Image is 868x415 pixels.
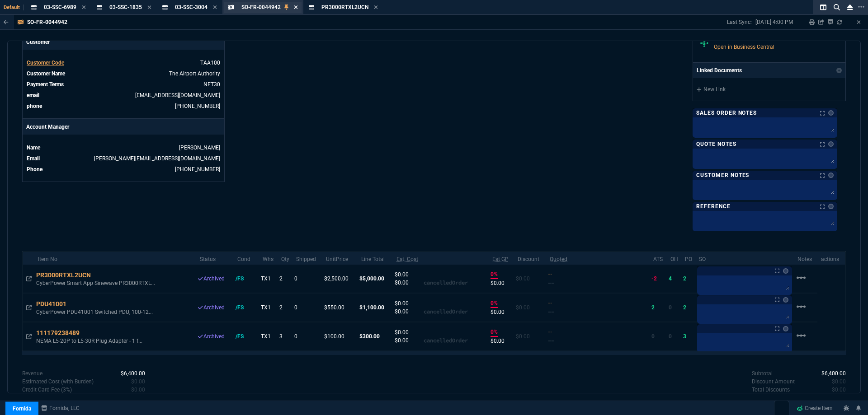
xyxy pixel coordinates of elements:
[22,369,42,378] p: undefined
[516,275,544,283] p: $0.00
[755,19,793,26] p: [DATE] 4:00 PM
[374,4,378,11] nx-icon: Close Tab
[294,4,298,11] nx-icon: Close Tab
[147,4,151,11] nx-icon: Close Tab
[514,252,546,265] th: Discount
[752,369,773,378] p: undefined
[683,333,686,340] span: 3
[321,4,368,10] span: PR3000RTXL2UCN
[278,252,293,265] th: Qty
[26,165,221,174] tr: undefined
[359,275,392,283] p: $5,000.00
[278,265,293,293] td: 2
[358,252,393,265] th: Line Total
[359,303,392,312] p: $1,100.00
[424,336,468,345] p: cancelledOrder
[683,275,686,282] span: 2
[135,92,220,98] a: [EMAIL_ADDRESS][DOMAIN_NAME]
[27,166,42,173] span: Phone
[395,336,424,345] p: $0.00
[175,103,220,109] a: 242 702 7031
[395,270,424,279] p: $0.00
[817,252,845,265] th: actions
[714,43,838,51] p: Open in Business Central
[651,275,657,282] span: -2
[38,404,82,412] a: msbcCompanyName
[27,103,42,109] span: phone
[727,19,755,26] p: Last Sync:
[26,58,221,67] tr: undefined
[669,333,672,340] span: 0
[669,275,672,282] span: 4
[796,272,807,283] mat-icon: Example home icon
[548,337,554,344] span: --
[112,369,145,378] p: spec.value
[292,322,322,351] td: 0
[27,92,39,98] span: email
[491,279,512,287] p: $0.00
[424,279,468,287] p: cancelledOrder
[213,4,217,11] nx-icon: Close Tab
[550,256,567,262] abbr: Quoted Cost and Sourcing Notes. Only applicable on Dash quotes.
[697,85,842,93] a: New Link
[23,265,845,293] tr: CyberPower Smart App Sinewave PR3000RTXL2UCN UPS (rack-mountable / external)
[683,304,686,311] span: 2
[203,81,220,88] span: NET30
[169,70,220,77] a: The Airport Authority
[26,154,221,163] tr: undefined
[278,293,293,322] td: 2
[491,308,512,316] p: $0.00
[26,333,32,340] nx-icon: Open In Opposite Panel
[236,303,252,312] div: /FS
[824,386,846,394] p: spec.value
[491,337,512,345] p: $0.00
[681,252,695,265] th: PO
[695,252,794,265] th: SO
[259,252,278,265] th: Whs
[259,293,278,322] td: TX1
[492,256,509,262] abbr: Estimated using estimated Cost with Burden
[844,2,856,13] nx-icon: Close Workbench
[175,166,220,173] a: (514) 513-6809
[179,145,220,151] a: [PERSON_NAME]
[26,91,221,100] tr: accountspayables@airportsbahamas.com
[650,252,666,265] th: ATS
[516,332,544,340] p: $0.00
[491,328,498,337] p: 0%
[259,265,278,293] td: TX1
[36,337,187,345] p: NEMA L5-20P to L5-30R Plug Adapter - 1 f...
[697,66,742,75] p: Linked Documents
[23,293,845,322] tr: CyberPower PDU41001 Switched PDU, 100-120V/15A (Derated to 12A), 8 Outlets, 1U Rackmount
[200,60,220,66] span: TAA100
[816,2,830,13] nx-icon: Split Panels
[395,308,424,316] p: $0.00
[34,252,196,265] th: Item No
[396,256,418,262] abbr: Estimated Cost with Burden
[322,252,357,265] th: UnitPrice
[824,378,846,386] p: spec.value
[27,81,64,88] span: Payment Terms
[4,5,24,10] span: Default
[395,328,424,336] p: $0.00
[22,386,72,394] p: undefined
[796,330,807,341] mat-icon: Example home icon
[858,3,864,11] nx-icon: Open New Tab
[131,387,145,393] span: 0
[794,252,817,265] th: Notes
[324,332,355,340] p: $100.00
[23,119,224,135] p: Account Manager
[36,328,88,337] div: 111179238489
[259,322,278,351] td: TX1
[359,332,392,340] p: $300.00
[26,275,32,282] nx-icon: Open In Opposite Panel
[548,329,552,335] span: Quoted Cost
[491,270,498,279] p: 0%
[395,299,424,308] p: $0.00
[36,308,187,316] p: CyberPower PDU41001 Switched PDU, 100-12...
[830,2,844,13] nx-icon: Search
[36,280,187,287] p: CyberPower Smart App Sinewave PR3000RTXL...
[26,69,221,78] tr: undefined
[109,4,142,10] span: 03-SSC-1835
[292,293,322,322] td: 0
[696,172,749,179] p: Customer Notes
